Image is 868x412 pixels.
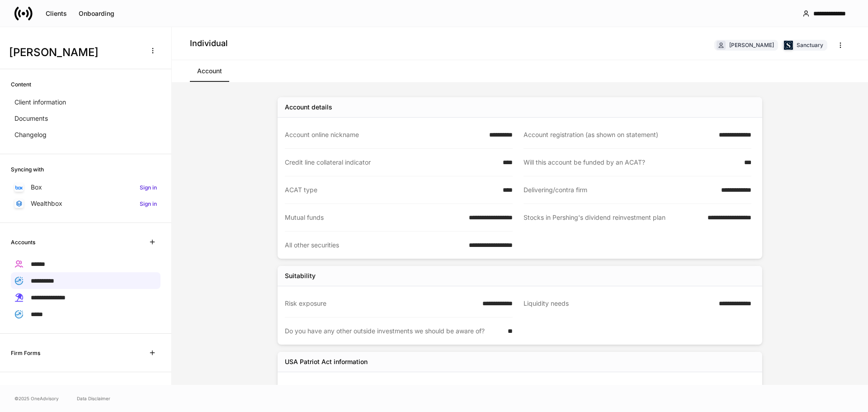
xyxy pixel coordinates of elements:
div: Mutual funds [285,213,463,222]
button: Onboarding [73,6,120,21]
h4: Individual [190,38,228,49]
div: Stocks in Pershing's dividend reinvestment plan [524,213,702,223]
div: All other securities [285,241,463,250]
div: Sanctuary [797,41,823,49]
img: sanctuary-logo-CXqJG6tX.png [784,41,793,50]
img: oYqM9ojoZLfzCHUefNbBcWHcyDPbQKagtYciMC8pFl3iZXy3dU33Uwy+706y+0q2uJ1ghNQf2OIHrSh50tUd9HaB5oMc62p0G... [15,185,23,189]
div: Clients [46,10,67,17]
div: Liquidity needs [524,299,713,308]
button: Clients [40,6,73,21]
div: Credit line collateral indicator [285,158,497,167]
h6: Sign in [140,183,157,192]
p: Client information [14,98,66,107]
h6: Firm Forms [11,349,40,357]
div: Suitability [285,271,316,280]
a: Data Disclaimer [77,395,110,402]
div: Onboarding [79,10,114,17]
div: Will this account be funded by an ACAT? [524,158,739,167]
div: Risk exposure [285,299,477,308]
div: Do you have any other outside investments we should be aware of? [285,327,502,336]
h6: Content [11,80,31,89]
h3: [PERSON_NAME] [9,45,140,60]
a: BoxSign in [11,179,160,195]
a: Documents [11,110,160,127]
div: [PERSON_NAME] [729,41,774,49]
p: Wealthbox [31,199,62,208]
a: Changelog [11,127,160,143]
h6: Sign in [140,199,157,208]
h6: Syncing with [11,165,44,174]
a: Client information [11,94,160,110]
div: Account online nickname [285,130,484,139]
div: Account registration (as shown on statement) [524,130,713,139]
a: Account [190,60,229,82]
h6: Accounts [11,238,35,246]
a: WealthboxSign in [11,195,160,212]
div: ACAT type [285,185,497,194]
span: © 2025 OneAdvisory [14,395,59,402]
p: Changelog [14,130,47,139]
div: Account details [285,103,332,112]
div: USA Patriot Act information [285,357,368,366]
div: Delivering/contra firm [524,185,716,194]
p: Documents [14,114,48,123]
p: Box [31,183,42,192]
